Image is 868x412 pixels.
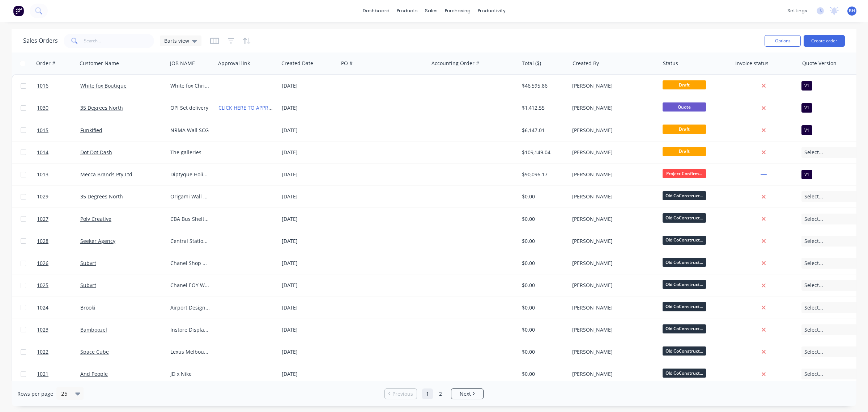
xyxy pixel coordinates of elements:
[80,60,119,67] div: Customer Name
[80,171,132,178] a: Mecca Brands Pty Ltd
[282,370,336,378] div: [DATE]
[37,164,80,185] a: 1013
[80,82,127,89] a: White fox Boutique
[282,215,336,223] div: [DATE]
[802,60,837,67] div: Quote Version
[170,149,210,156] div: The galleries
[572,149,652,156] div: [PERSON_NAME]
[572,127,652,134] div: [PERSON_NAME]
[663,236,706,245] span: Old CoConstruct...
[421,5,441,16] div: sales
[663,324,706,333] span: Old CoConstruct...
[37,215,48,223] span: 1027
[572,282,652,289] div: [PERSON_NAME]
[282,127,336,134] div: [DATE]
[13,5,24,16] img: Factory
[572,171,652,178] div: [PERSON_NAME]
[431,60,479,67] div: Accounting Order #
[572,237,652,245] div: [PERSON_NAME]
[572,348,652,356] div: [PERSON_NAME]
[572,193,652,200] div: [PERSON_NAME]
[37,193,48,200] span: 1029
[170,348,210,356] div: Lexus Melbourne Cup
[37,186,80,207] a: 1029
[382,388,486,399] ul: Pagination
[37,97,80,119] a: 1030
[804,193,823,200] span: Select...
[804,370,823,378] span: Select...
[36,60,55,67] div: Order #
[37,274,80,296] a: 1025
[804,35,845,47] button: Create order
[663,147,706,156] span: Draft
[282,282,336,289] div: [DATE]
[804,348,823,356] span: Select...
[522,282,565,289] div: $0.00
[801,170,812,179] div: V1
[801,125,812,135] div: V1
[37,304,48,311] span: 1024
[80,193,123,200] a: 35 Degrees North
[37,282,48,289] span: 1025
[80,326,107,333] a: Bamboozel
[663,213,706,222] span: Old CoConstruct...
[804,215,823,223] span: Select...
[435,388,446,399] a: Page 2
[573,60,599,67] div: Created By
[80,237,115,244] a: Seeker Agency
[804,304,823,311] span: Select...
[385,390,417,398] a: Previous page
[784,5,811,16] div: settings
[572,326,652,333] div: [PERSON_NAME]
[804,237,823,245] span: Select...
[84,34,154,48] input: Search...
[522,82,565,89] div: $46,595.86
[282,149,336,156] div: [DATE]
[522,237,565,245] div: $0.00
[341,60,353,67] div: PO #
[37,208,80,230] a: 1027
[170,304,210,311] div: Airport Design Pack
[522,326,565,333] div: $0.00
[522,215,565,223] div: $0.00
[80,282,96,289] a: Subvrt
[451,390,483,398] a: Next page
[663,280,706,289] span: Old CoConstruct...
[170,171,210,178] div: Diptyque Holiday 2025
[37,326,48,333] span: 1023
[522,60,541,67] div: Total ($)
[282,237,336,245] div: [DATE]
[522,149,565,156] div: $109,149.04
[218,104,297,111] a: CLICK HERE TO APPROVE QUOTE
[37,82,48,89] span: 1016
[393,5,421,16] div: products
[282,348,336,356] div: [DATE]
[37,252,80,274] a: 1026
[37,260,48,267] span: 1026
[37,142,80,163] a: 1014
[663,80,706,89] span: Draft
[804,326,823,333] span: Select...
[572,82,652,89] div: [PERSON_NAME]
[282,104,336,112] div: [DATE]
[80,260,96,266] a: Subvrt
[522,193,565,200] div: $0.00
[164,37,189,45] span: Barts view
[80,215,111,222] a: Poly Creative
[170,237,210,245] div: Central Station Activation
[37,237,48,245] span: 1028
[663,191,706,200] span: Old CoConstruct...
[80,127,102,134] a: Funkified
[663,346,706,356] span: Old CoConstruct...
[522,104,565,112] div: $1,412.55
[37,171,48,178] span: 1013
[37,319,80,341] a: 1023
[282,304,336,311] div: [DATE]
[80,370,108,377] a: And People
[218,60,250,67] div: Approval link
[17,390,53,398] span: Rows per page
[359,5,393,16] a: dashboard
[474,5,509,16] div: productivity
[572,215,652,223] div: [PERSON_NAME]
[170,260,210,267] div: Chanel Shop Windows 2025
